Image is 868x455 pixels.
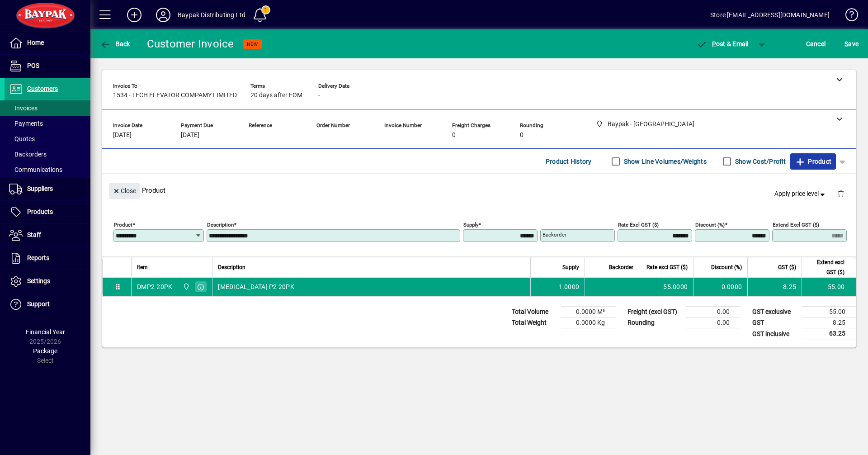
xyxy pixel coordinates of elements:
span: - [318,92,320,99]
span: Product History [546,154,592,169]
span: P [712,40,716,47]
span: Staff [27,231,41,238]
td: GST [748,318,802,328]
label: Show Line Volumes/Weights [622,157,707,166]
td: 0.0000 Kg [561,318,616,328]
app-page-header-button: Delete [830,190,852,198]
td: Total Volume [507,307,561,318]
div: Baypak Distributing Ltd [178,8,245,22]
span: ave [844,37,859,51]
button: Apply price level [771,186,830,202]
span: Back [100,40,130,47]
label: Show Cost/Profit [733,157,786,166]
div: 55.0000 [645,282,688,291]
mat-label: Supply [463,222,478,228]
a: Reports [5,247,90,270]
span: Item [137,262,148,272]
a: Support [5,293,90,316]
a: Invoices [5,100,90,116]
td: 55.00 [802,307,856,318]
span: Backorder [609,262,633,272]
a: Staff [5,224,90,246]
span: 1.0000 [559,282,580,291]
span: Backorders [9,151,47,158]
a: Quotes [5,131,90,147]
a: Payments [5,116,90,131]
span: Products [27,208,53,215]
span: Reports [27,254,49,261]
td: 0.0000 [693,278,747,296]
span: Extend excl GST ($) [807,257,844,277]
span: - [316,132,318,139]
td: 0.00 [686,307,741,318]
span: Payments [9,120,43,127]
a: Knowledge Base [839,2,857,31]
span: Close [113,184,136,199]
mat-label: Product [114,222,132,228]
mat-label: Description [207,222,234,228]
span: [MEDICAL_DATA] P2 20PK [218,282,294,291]
span: - [384,132,386,139]
span: Description [218,262,245,272]
button: Product History [542,153,595,170]
td: 8.25 [802,318,856,328]
span: S [844,40,848,47]
button: Delete [830,183,852,204]
a: Settings [5,270,90,293]
span: POS [27,62,39,69]
span: Financial Year [26,328,65,336]
td: 55.00 [802,278,856,296]
span: 0 [520,132,524,139]
span: NEW [247,41,258,47]
mat-label: Rate excl GST ($) [618,222,659,228]
span: Customers [27,85,58,92]
span: 20 days after EOM [250,92,302,99]
div: Product [102,174,856,207]
span: Apply price level [774,189,827,199]
a: Backorders [5,147,90,162]
td: GST exclusive [748,307,802,318]
div: DMP2-20PK [137,282,172,291]
span: Home [27,39,44,46]
span: Rate excl GST ($) [646,262,688,272]
a: Products [5,201,90,223]
mat-label: Backorder [542,232,566,238]
a: Communications [5,162,90,177]
td: 0.00 [686,318,741,328]
span: Suppliers [27,185,53,192]
mat-label: Extend excl GST ($) [773,222,819,228]
span: 1534 - TECH ELEVATOR COMPAMY LIMITED [113,92,237,99]
td: Total Weight [507,318,561,328]
span: Product [795,154,831,169]
td: GST inclusive [748,328,802,340]
span: Communications [9,166,62,173]
app-page-header-button: Close [107,186,142,194]
span: Settings [27,277,50,284]
span: Supply [562,262,579,272]
span: Discount (%) [711,262,742,272]
a: Home [5,32,90,54]
div: Store [EMAIL_ADDRESS][DOMAIN_NAME] [710,8,830,22]
div: Customer Invoice [147,37,234,51]
span: [DATE] [181,132,199,139]
td: 0.0000 M³ [561,307,616,318]
mat-label: Discount (%) [695,222,725,228]
button: Profile [149,7,178,23]
button: Close [109,183,140,199]
a: Suppliers [5,178,90,200]
td: Rounding [623,318,686,328]
button: Cancel [804,36,828,52]
span: Package [33,347,57,355]
span: Baypak - Onekawa [180,282,191,292]
span: ost & Email [696,40,749,47]
button: Post & Email [692,36,753,52]
span: [DATE] [113,132,132,139]
td: 63.25 [802,328,856,340]
button: Back [98,36,132,52]
app-page-header-button: Back [90,36,140,52]
button: Add [120,7,149,23]
a: POS [5,55,90,77]
span: Quotes [9,135,35,142]
button: Product [790,153,836,170]
td: Freight (excl GST) [623,307,686,318]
